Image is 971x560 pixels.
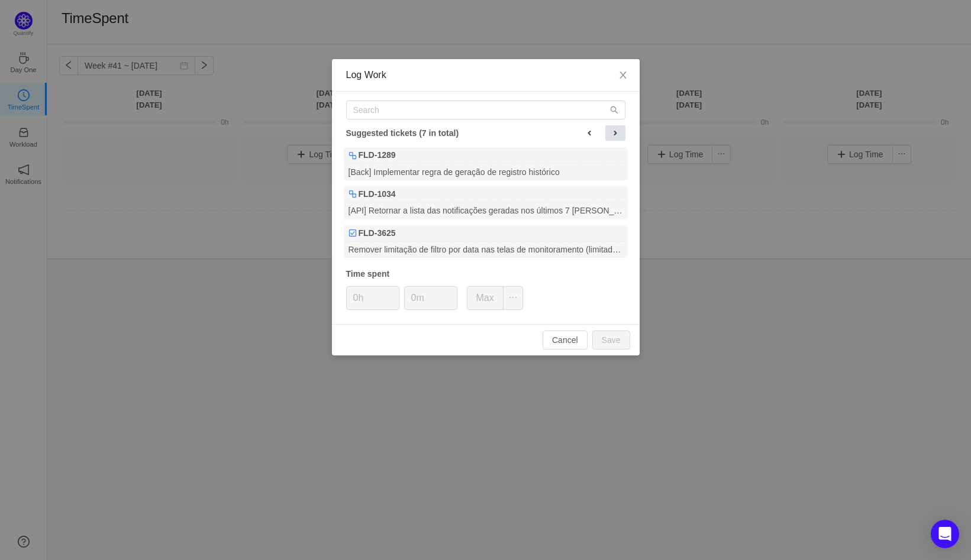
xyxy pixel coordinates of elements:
[346,268,625,280] div: Time spent
[346,69,625,82] div: Log Work
[503,286,523,310] button: icon: ellipsis
[359,188,396,200] b: FLD-1034
[346,125,625,141] div: Suggested tickets (7 in total)
[592,331,630,349] button: Save
[346,101,625,119] input: Search
[931,520,959,548] div: Open Intercom Messenger
[344,203,628,219] div: [API] Retornar a lista das notificações geradas nos últimos 7 [PERSON_NAME]
[618,70,628,80] i: icon: close
[607,59,640,92] button: Close
[349,151,357,160] img: 10316
[344,242,628,258] div: Remover limitação de filtro por data nas telas de monitoramento (limitado atualmente em 30 [PERSO...
[543,331,588,349] button: Cancel
[359,149,396,161] b: FLD-1289
[467,286,504,310] button: Max
[349,190,357,198] img: 10316
[344,164,628,180] div: [Back] Implementar regra de geração de registro histórico
[359,227,396,239] b: FLD-3625
[349,229,357,237] img: 10318
[610,106,618,114] i: icon: search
